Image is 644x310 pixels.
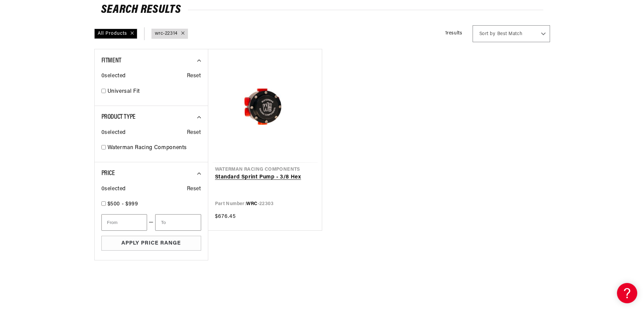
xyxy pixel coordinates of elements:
[108,87,201,96] a: Universal Fit
[101,5,543,16] h2: Search Results
[101,129,126,137] span: 0 selected
[155,30,178,37] a: wrc-22314
[155,214,201,231] input: To
[473,25,550,42] select: Sort by
[108,144,201,152] a: Waterman Racing Components
[101,57,121,64] span: Fitment
[101,114,136,120] span: Product Type
[479,31,496,37] span: Sort by
[94,29,137,39] div: All Products
[149,218,154,227] span: —
[101,170,115,177] span: Price
[187,129,201,137] span: Reset
[215,173,315,182] a: Standard Sprint Pump - 3/8 Hex
[101,185,126,194] span: 0 selected
[101,214,147,231] input: From
[108,201,138,207] span: $500 - $999
[101,236,201,251] button: Apply Price Range
[187,72,201,81] span: Reset
[101,72,126,81] span: 0 selected
[445,31,462,36] span: 1 results
[187,185,201,194] span: Reset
